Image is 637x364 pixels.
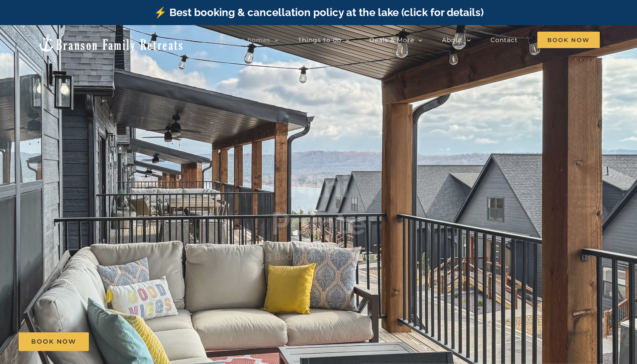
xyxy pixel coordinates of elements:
a: Contact [491,31,518,49]
span: About [442,37,463,43]
span: Things to do [298,37,341,43]
a: Book Now [19,332,89,351]
a: Vacation homes [215,31,279,49]
a: About [442,31,471,49]
a: Things to do [298,31,350,49]
span: Book Now [31,338,76,345]
span: Book Now [537,32,600,48]
img: Branson Family Retreats Logo [37,33,184,53]
b: Mini Pointe [271,168,366,242]
h4: 3 Bedrooms | Sleeps 14 [266,250,370,262]
span: Deals & More [369,37,414,43]
span: Vacation homes [215,37,270,43]
a: ⚡️ Best booking & cancellation policy at the lake (click for details) [154,6,484,19]
a: Deals & More [369,31,422,49]
nav: Main Menu [215,31,600,49]
span: Contact [491,37,518,43]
